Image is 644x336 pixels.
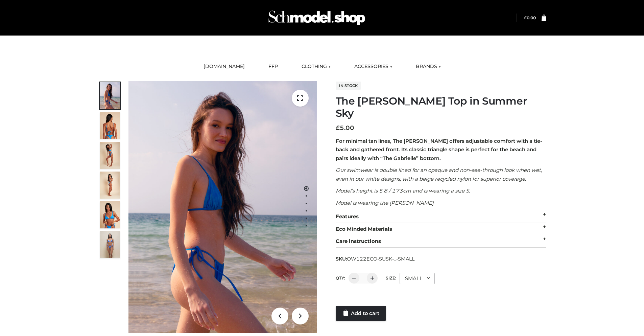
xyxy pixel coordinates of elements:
[386,275,396,281] label: Size:
[336,124,340,132] span: £
[400,273,435,284] div: SMALL
[524,15,536,20] bdi: 0.00
[336,200,434,206] em: Model is wearing the [PERSON_NAME]
[100,172,120,199] img: 3.Alex-top_CN-1-1-2.jpg
[100,112,120,139] img: 5.Alex-top_CN-1-1_1-1.jpg
[336,306,386,321] a: Add to cart
[336,255,415,263] span: SKU:
[100,82,120,109] img: 1.Alex-top_SS-1_4464b1e7-c2c9-4e4b-a62c-58381cd673c0-1.jpg
[336,82,361,90] span: In stock
[336,124,354,132] bdi: 5.00
[296,59,336,74] a: CLOTHING
[347,256,414,262] span: OW122ECO-SUSK-_-SMALL
[524,15,527,20] span: £
[336,95,546,119] h1: The [PERSON_NAME] Top in Summer Sky
[336,223,546,236] div: Eco Minded Materials
[128,81,317,333] img: 1.Alex-top_SS-1_4464b1e7-c2c9-4e4b-a62c-58381cd673c0 (1)
[263,59,283,74] a: FFP
[336,275,345,281] label: QTY:
[411,59,446,74] a: BRANDS
[100,201,120,228] img: 2.Alex-top_CN-1-1-2.jpg
[524,15,536,20] a: £0.00
[198,59,250,74] a: [DOMAIN_NAME]
[336,187,470,194] em: Model’s height is 5’8 / 173cm and is wearing a size S.
[100,142,120,169] img: 4.Alex-top_CN-1-1-2.jpg
[336,167,542,182] em: Our swimwear is double lined for an opaque and non-see-through look when wet, even in our white d...
[336,138,542,161] strong: For minimal tan lines, The [PERSON_NAME] offers adjustable comfort with a tie-back and gathered f...
[349,59,397,74] a: ACCESSORIES
[266,4,367,31] img: Schmodel Admin 964
[100,231,120,258] img: SSVC.jpg
[336,235,546,248] div: Care instructions
[336,210,546,223] div: Features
